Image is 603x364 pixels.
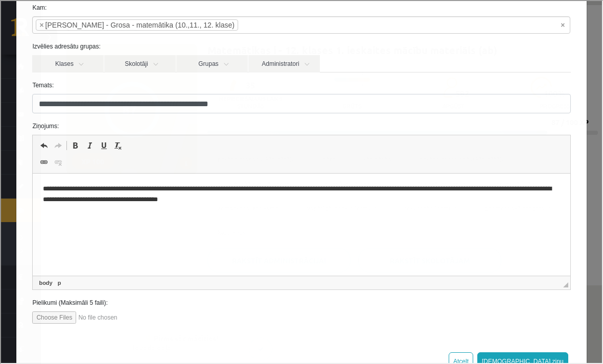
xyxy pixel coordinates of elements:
label: Ziņojums: [24,120,577,130]
a: Повторить (⌘+Y) [50,138,64,151]
a: Administratori [247,54,319,71]
a: Полужирный (⌘+B) [67,138,81,151]
a: Убрать ссылку [50,155,64,168]
a: Grupas [175,54,247,71]
iframe: Визуальный текстовый редактор, wiswyg-editor-47024834162680-1757525652-750 [32,173,569,275]
a: Элемент body [36,277,53,286]
span: Перетащите для изменения размера [562,281,567,286]
label: Pielikumi (Maksimāli 5 faili): [24,297,577,306]
li: Laima Tukāne - Grosa - matemātika (10.,11., 12. klase) [35,18,237,30]
label: Temats: [24,80,577,89]
a: Элемент p [55,277,62,286]
span: Noņemt visus vienumus [560,19,564,29]
span: × [38,19,42,29]
a: Подчеркнутый (⌘+U) [96,138,110,151]
a: Skolotāji [103,54,175,71]
a: Убрать форматирование [110,138,124,151]
label: Kam: [24,2,577,11]
a: Klases [31,54,103,71]
a: Вставить/Редактировать ссылку (⌘+K) [36,155,50,168]
label: Izvēlies adresātu grupas: [24,41,577,50]
a: Отменить (⌘+Z) [36,138,50,151]
a: Курсив (⌘+I) [81,138,96,151]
